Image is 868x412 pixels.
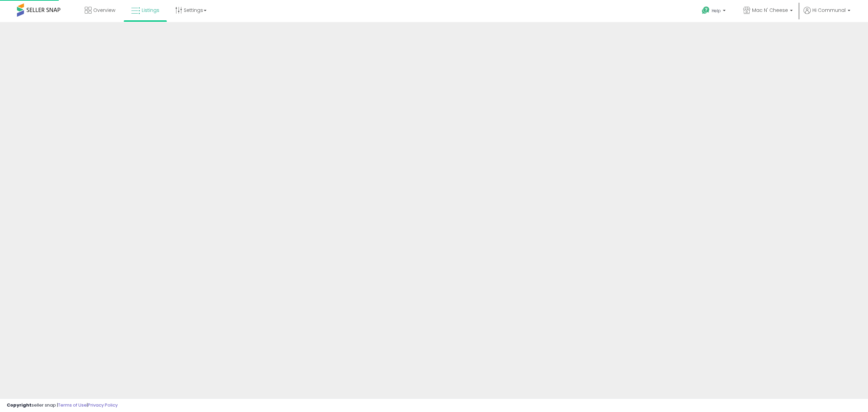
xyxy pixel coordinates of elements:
i: Get Help [702,6,710,15]
span: Help [712,8,721,14]
span: Listings [142,7,159,14]
span: Mac N' Cheese [752,7,788,14]
span: Hi Communal [812,7,846,14]
span: Overview [93,7,115,14]
a: Hi Communal [804,7,850,22]
a: Help [696,1,732,22]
